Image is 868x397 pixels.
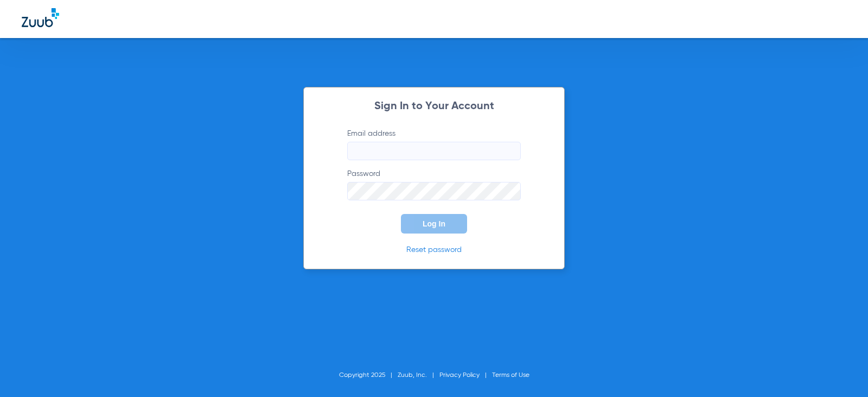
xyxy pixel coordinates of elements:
[492,372,529,379] a: Terms of Use
[423,219,445,228] span: Log In
[347,128,521,160] label: Email address
[406,246,462,254] a: Reset password
[439,372,480,379] a: Privacy Policy
[347,142,521,160] input: Email address
[398,370,439,381] li: Zuub, Inc.
[401,214,467,234] button: Log In
[331,101,537,112] h2: Sign In to Your Account
[339,370,398,381] li: Copyright 2025
[347,168,521,200] label: Password
[347,182,521,200] input: Password
[22,8,59,27] img: Zuub Logo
